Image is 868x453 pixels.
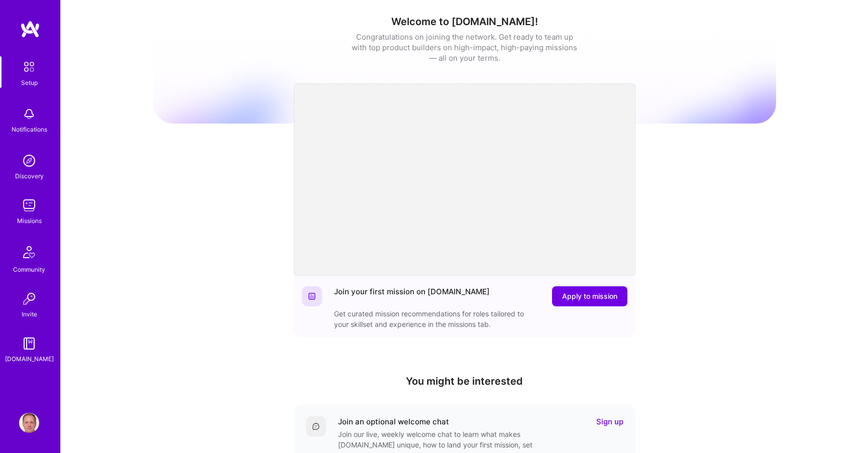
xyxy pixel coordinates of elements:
div: Get curated mission recommendations for roles tailored to your skillset and experience in the mis... [334,308,535,329]
img: guide book [19,333,39,354]
a: User Avatar [17,413,42,433]
img: User Avatar [19,413,39,433]
img: teamwork [19,195,39,215]
div: Community [13,264,45,275]
div: Join your first mission on [DOMAIN_NAME] [334,286,490,306]
img: logo [20,20,40,38]
div: Congratulations on joining the network. Get ready to team up with top product builders on high-im... [352,32,578,63]
img: discovery [19,151,39,171]
button: Apply to mission [552,286,627,306]
div: Join an optional welcome chat [338,416,449,427]
img: bell [19,104,39,124]
img: Community [17,240,41,264]
h1: Welcome to [DOMAIN_NAME]! [153,16,776,28]
div: Missions [17,215,42,226]
div: Discovery [15,171,44,181]
h4: You might be interested [294,375,635,387]
img: Invite [19,289,39,309]
img: Comment [312,422,320,430]
a: Sign up [596,416,623,427]
span: Apply to mission [562,291,617,301]
div: Setup [21,77,38,88]
div: Invite [22,309,37,319]
div: [DOMAIN_NAME] [5,354,54,364]
img: Website [308,292,316,300]
iframe: video [294,83,635,276]
div: Notifications [12,124,47,135]
img: setup [19,56,40,77]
